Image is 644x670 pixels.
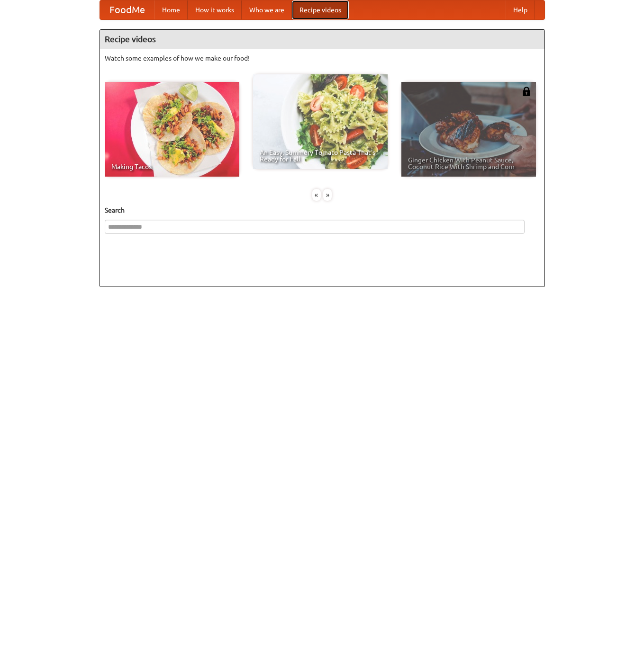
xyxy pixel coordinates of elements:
a: FoodMe [100,0,154,19]
p: Watch some examples of how we make our food! [105,54,540,63]
a: Recipe videos [292,0,349,19]
span: An Easy, Summery Tomato Pasta That's Ready for Fall [260,149,381,162]
h4: Recipe videos [100,30,544,49]
a: An Easy, Summery Tomato Pasta That's Ready for Fall [253,74,388,169]
a: Help [506,0,535,19]
span: Making Tacos [111,163,233,170]
a: How it works [188,0,242,19]
a: Home [154,0,188,19]
h5: Search [105,205,540,215]
div: « [312,189,321,201]
img: 483408.png [522,87,531,96]
div: » [323,189,332,201]
a: Who we are [242,0,292,19]
a: Making Tacos [105,82,239,177]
